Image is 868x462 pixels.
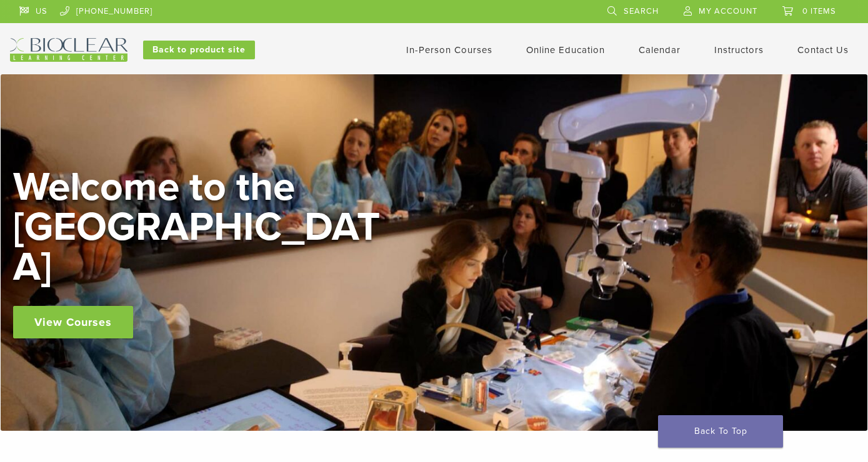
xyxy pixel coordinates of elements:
a: In-Person Courses [406,44,492,56]
h2: Welcome to the [GEOGRAPHIC_DATA] [13,167,388,287]
span: 0 items [802,6,836,16]
a: Back to product site [143,41,255,59]
img: Bioclear [10,38,127,62]
a: View Courses [13,306,133,338]
a: Back To Top [658,415,783,448]
a: Instructors [714,44,764,56]
span: Search [624,6,659,16]
a: Online Education [526,44,605,56]
span: My Account [699,6,757,16]
a: Calendar [639,44,681,56]
a: Contact Us [797,44,849,56]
